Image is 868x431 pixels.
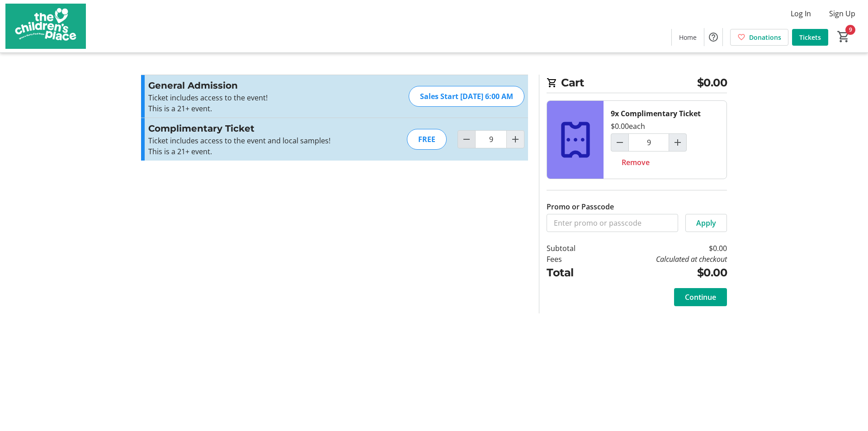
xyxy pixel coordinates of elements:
[599,265,727,281] td: $0.00
[749,33,781,42] span: Donations
[148,135,346,146] p: Ticket includes access to the event and local samples!
[611,121,645,132] div: $0.00 each
[704,28,722,46] button: Help
[679,33,697,42] span: Home
[599,254,727,265] td: Calculated at checkout
[672,29,704,46] a: Home
[674,288,727,306] button: Continue
[547,201,614,212] label: Promo or Passcode
[697,75,727,91] span: $0.00
[696,218,716,228] span: Apply
[547,265,599,281] td: Total
[507,131,524,148] button: Increment by one
[783,6,818,21] button: Log In
[148,92,346,103] p: Ticket includes access to the event!
[407,129,447,150] div: FREE
[669,134,686,151] button: Increment by one
[475,130,507,148] input: Complimentary Ticket Quantity
[547,254,599,265] td: Fees
[5,4,86,49] img: The Children's Place's Logo
[599,243,727,254] td: $0.00
[611,108,701,119] div: 9x Complimentary Ticket
[829,8,855,19] span: Sign Up
[799,33,821,42] span: Tickets
[148,103,346,114] p: This is a 21+ event.
[792,29,828,46] a: Tickets
[611,134,628,151] button: Decrement by one
[458,131,475,148] button: Decrement by one
[730,29,788,46] a: Donations
[791,8,811,19] span: Log In
[685,214,727,232] button: Apply
[409,86,524,107] div: Sales Start [DATE] 6:00 AM
[148,79,346,92] h3: General Admission
[611,153,660,171] button: Remove
[628,133,669,152] input: Complimentary Ticket Quantity
[622,157,650,168] span: Remove
[547,214,678,232] input: Enter promo or passcode
[822,6,863,21] button: Sign Up
[547,75,727,93] h2: Cart
[835,28,852,45] button: Cart
[148,122,346,135] h3: Complimentary Ticket
[685,292,716,303] span: Continue
[148,146,346,157] p: This is a 21+ event.
[547,243,599,254] td: Subtotal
